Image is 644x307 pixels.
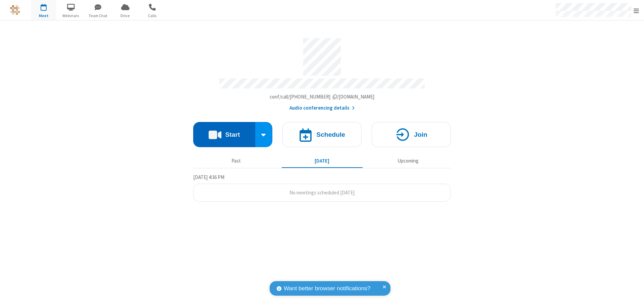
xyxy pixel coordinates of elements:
[282,155,363,167] button: [DATE]
[196,155,277,167] button: Past
[193,173,451,202] section: Today's Meetings
[282,122,362,147] button: Schedule
[289,104,355,112] button: Audio conferencing details
[31,13,56,19] span: Meet
[255,122,273,147] div: Start conference options
[372,122,451,147] button: Join
[270,94,375,100] span: Copy my meeting room link
[58,13,84,19] span: Webinars
[193,174,224,180] span: [DATE] 4:36 PM
[627,290,639,302] iframe: Chat
[284,284,370,293] span: Want better browser notifications?
[368,155,448,167] button: Upcoming
[414,131,427,138] h4: Join
[140,13,165,19] span: Calls
[10,5,20,15] img: QA Selenium DO NOT DELETE OR CHANGE
[113,13,138,19] span: Drive
[316,131,345,138] h4: Schedule
[193,122,255,147] button: Start
[193,33,451,112] section: Account details
[289,189,355,196] span: No meetings scheduled [DATE]
[270,93,375,101] button: Copy my meeting room linkCopy my meeting room link
[225,131,240,138] h4: Start
[86,13,111,19] span: Team Chat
